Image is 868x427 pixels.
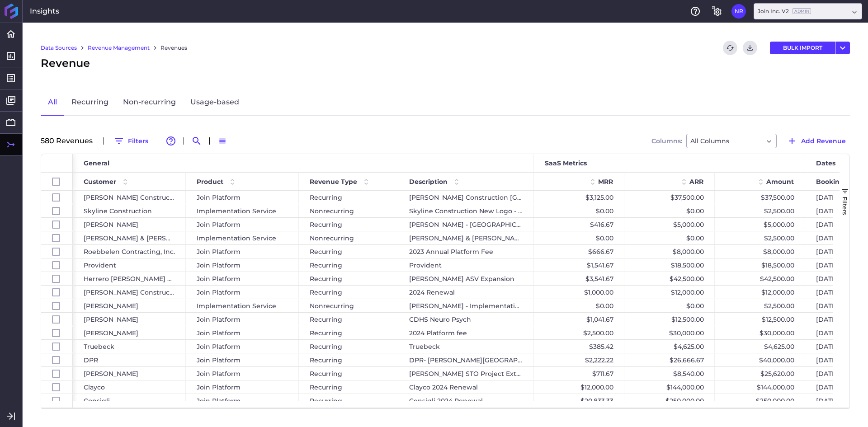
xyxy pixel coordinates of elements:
div: [PERSON_NAME] - [GEOGRAPHIC_DATA][PERSON_NAME] [398,218,534,231]
span: MRR [598,178,613,186]
div: $2,500.00 [534,326,624,339]
div: $0.00 [534,204,624,217]
span: Consigli [84,394,110,407]
div: $18,500.00 [715,258,805,272]
div: Press SPACE to select this row. [41,218,73,231]
span: Join Platform [197,340,241,353]
span: [PERSON_NAME] & [PERSON_NAME] [84,232,175,244]
span: Join Platform [197,313,241,326]
div: Press SPACE to select this row. [41,286,73,299]
div: Recurring [299,258,398,272]
span: Revenue [41,55,90,71]
div: $250,000.00 [624,394,715,407]
span: Customer [84,178,116,186]
div: $1,041.67 [534,313,624,326]
span: [PERSON_NAME] [84,313,138,326]
div: [PERSON_NAME] ASV Expansion [398,272,534,285]
div: Recurring [299,245,398,258]
div: Press SPACE to select this row. [41,380,73,394]
div: $42,500.00 [715,272,805,285]
div: Recurring [299,380,398,394]
span: Revenue Type [310,178,357,186]
div: $8,000.00 [715,245,805,258]
span: All Columns [690,136,729,146]
div: Recurring [299,286,398,299]
div: [PERSON_NAME] & [PERSON_NAME] Implementation [398,231,534,244]
div: $12,000.00 [715,286,805,299]
div: CDHS Neuro Psych [398,313,534,326]
div: DPR- [PERSON_NAME][GEOGRAPHIC_DATA] [398,353,534,366]
div: Nonrecurring [299,204,398,217]
div: $12,000.00 [624,286,715,299]
div: Recurring [299,340,398,353]
button: Filters [109,134,152,148]
div: $42,500.00 [624,272,715,285]
div: Press SPACE to select this row. [41,394,73,408]
span: Implementation Service [197,300,276,312]
span: Join Platform [197,367,241,380]
div: $0.00 [624,299,715,312]
div: Press SPACE to select this row. [41,367,73,380]
span: Join Platform [197,218,241,231]
div: Press SPACE to select this row. [41,272,73,286]
a: Revenues [160,44,187,52]
span: Join Platform [197,327,241,339]
div: $5,000.00 [715,218,805,231]
div: $2,500.00 [715,299,805,312]
div: $144,000.00 [624,380,715,394]
span: Filters [841,197,849,215]
button: BULK IMPORT [770,42,835,54]
span: Join Platform [197,259,241,272]
div: $30,000.00 [624,326,715,339]
a: Revenue Management [88,44,150,52]
div: Truebeck [398,340,534,353]
span: [PERSON_NAME] [84,367,138,380]
div: Nonrecurring [299,299,398,312]
span: Implementation Service [197,232,276,244]
span: Join Platform [197,245,241,258]
div: $25,620.00 [715,367,805,380]
span: Join Platform [197,381,241,394]
div: Press SPACE to select this row. [41,245,73,258]
div: $30,000.00 [715,326,805,339]
div: Press SPACE to select this row. [41,340,73,353]
button: Help [688,4,703,19]
div: $385.42 [534,340,624,353]
span: General [84,159,109,167]
div: $40,000.00 [715,353,805,366]
a: All [41,89,64,116]
div: $2,222.22 [534,353,624,366]
div: Dropdown select [754,3,862,19]
div: $3,125.00 [534,191,624,204]
span: Join Platform [197,354,241,366]
div: 580 Revenue s [41,137,98,145]
div: $37,500.00 [624,191,715,204]
div: Join Inc. V2 [758,7,811,15]
button: Refresh [723,41,737,55]
span: Join Platform [197,272,241,285]
span: Join Platform [197,286,241,299]
div: Recurring [299,218,398,231]
div: $3,541.67 [534,272,624,285]
span: Booking Date [816,178,862,186]
button: Add Revenue [783,134,850,148]
span: [PERSON_NAME] [84,327,138,339]
div: 2024 Platform fee [398,326,534,339]
div: $144,000.00 [715,380,805,394]
span: DPR [84,354,98,366]
span: Skyline Construction [84,205,152,217]
span: [PERSON_NAME] Construction [84,191,175,204]
span: Roebbelen Contracting, Inc. [84,245,175,258]
div: Recurring [299,367,398,380]
button: Download [743,41,757,55]
ins: Admin [793,8,811,14]
a: Recurring [64,89,116,116]
span: Amount [766,178,794,186]
div: Provident [398,258,534,272]
div: $250,000.00 [715,394,805,407]
div: Recurring [299,326,398,339]
div: Skyline Construction New Logo - Implementation Fee [398,204,534,217]
button: User Menu [835,42,850,54]
span: Herrero [PERSON_NAME] Webcor, JV [84,272,175,285]
div: [PERSON_NAME] STO Project Extension [398,367,534,380]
